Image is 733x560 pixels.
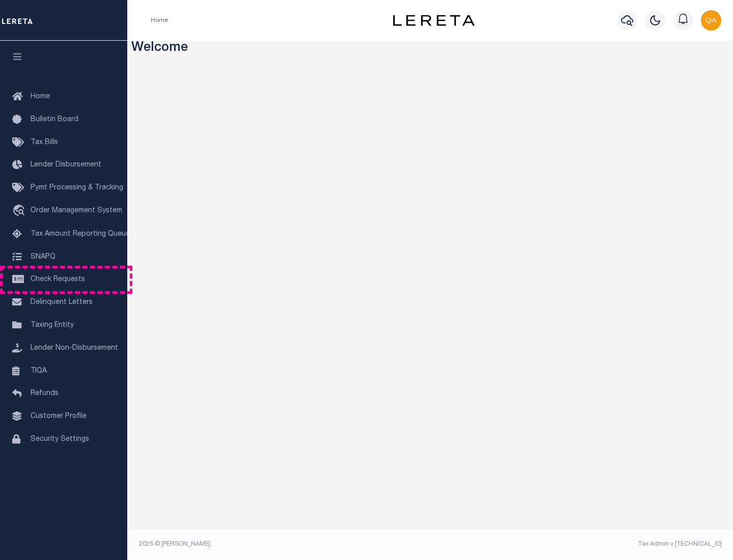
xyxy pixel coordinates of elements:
[31,413,87,420] span: Customer Profile
[31,299,93,306] span: Delinquent Letters
[12,205,29,218] i: travel_explore
[31,253,55,260] span: SNAPQ
[393,15,474,26] img: logo-dark.svg
[31,139,58,146] span: Tax Bills
[438,540,722,549] div: Tax Admin v.[TECHNICAL_ID]
[31,116,78,123] span: Bulletin Board
[31,231,130,238] span: Tax Amount Reporting Queue
[131,540,431,549] div: 2025 © [PERSON_NAME].
[31,207,122,214] span: Order Management System
[31,345,118,352] span: Lender Non-Disbursement
[151,16,168,25] li: Home
[131,41,729,57] h3: Welcome
[31,161,101,169] span: Lender Disbursement
[31,276,85,283] span: Check Requests
[31,322,74,329] span: Taxing Entity
[31,93,50,100] span: Home
[31,367,47,374] span: TIQA
[31,436,89,443] span: Security Settings
[701,10,721,31] img: svg+xml;base64,PHN2ZyB4bWxucz0iaHR0cDovL3d3dy53My5vcmcvMjAwMC9zdmciIHBvaW50ZXItZXZlbnRzPSJub25lIi...
[31,390,59,397] span: Refunds
[31,184,123,191] span: Pymt Processing & Tracking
